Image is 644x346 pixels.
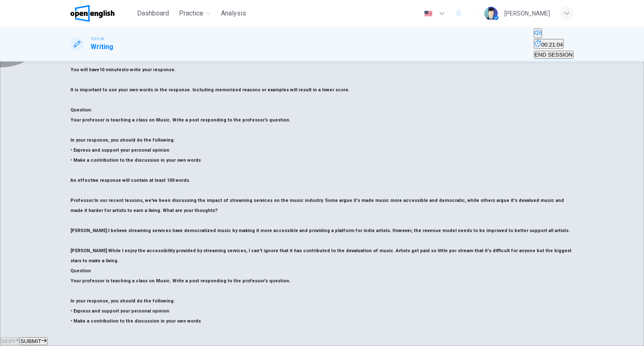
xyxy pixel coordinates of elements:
a: OpenEnglish logo [70,5,134,22]
h6: An effective response will contain at least 100 words. [70,176,574,186]
h6: Question : [70,105,574,115]
b: Professor: [70,198,94,203]
div: Mute [534,28,574,39]
button: END SESSION [534,51,574,59]
div: Hide [534,39,574,49]
b: 10 minutes [99,67,124,72]
h1: Writing [91,42,113,52]
img: en [423,10,434,17]
span: SKIP [1,338,13,344]
button: SUBMIT [19,337,47,345]
h6: In your response, you should do the following: • Express and support your personal opinion • Make... [70,296,574,326]
h6: Question [70,266,574,276]
h6: While I enjoy the accessibility provided by streaming services, I can't ignore that it has contri... [70,246,574,266]
h6: Your professor is teaching a class on Music. Write a post responding to the professor’s question. [70,276,574,286]
span: END SESSION [535,52,573,58]
span: Analysis [221,8,246,18]
span: 00:21:04 [541,41,563,48]
h6: I believe streaming services have democratized music by making it more accessible and providing a... [70,226,574,236]
div: [PERSON_NAME] [504,8,550,18]
img: Profile picture [484,7,498,20]
img: OpenEnglish logo [70,5,114,22]
h6: Your professor is teaching a class on Music. Write a post responding to the professor’s question. [70,115,574,125]
b: [PERSON_NAME]: [70,248,108,253]
button: Dashboard [134,6,172,21]
span: TOEFL® [91,36,104,42]
span: Dashboard [137,8,169,18]
b: [PERSON_NAME]: [70,228,108,233]
span: SUBMIT [20,338,41,344]
h6: In our recent lessons, we've been discussing the impact of streaming services on the music indust... [70,196,574,216]
button: Practice [176,6,214,21]
button: 00:21:04 [534,39,564,49]
button: Analysis [218,6,249,21]
h6: In your response, you should do the following: • Express and support your personal opinion • Make... [70,135,574,165]
span: Practice [179,8,203,18]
